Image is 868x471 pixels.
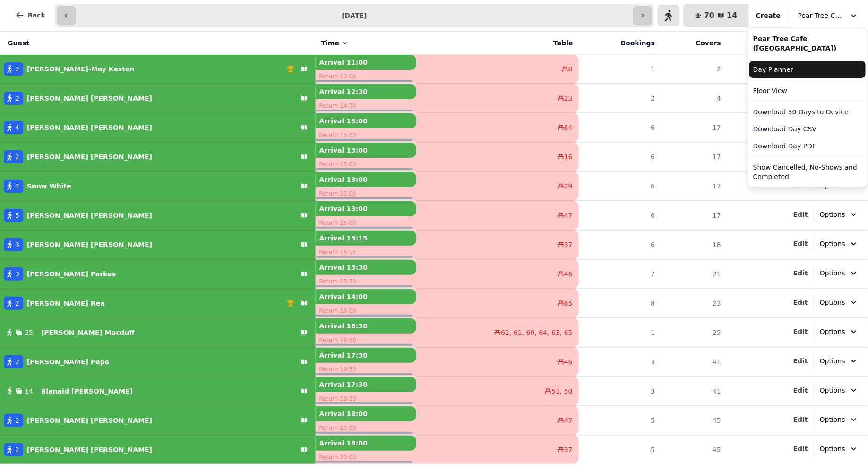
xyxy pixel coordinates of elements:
[798,11,845,20] span: Pear Tree Cafe ([GEOGRAPHIC_DATA])
[749,30,866,57] div: Pear Tree Cafe ([GEOGRAPHIC_DATA])
[749,137,866,154] button: Download Day PDF
[747,28,868,188] div: Pear Tree Cafe ([GEOGRAPHIC_DATA])
[749,120,866,137] button: Download Day CSV
[792,7,864,24] button: Pear Tree Cafe ([GEOGRAPHIC_DATA])
[749,61,866,78] a: Day Planner
[749,159,866,185] button: Show Cancelled, No-Shows and Completed
[749,82,866,99] a: Floor View
[749,103,866,120] button: Download 30 Days to Device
